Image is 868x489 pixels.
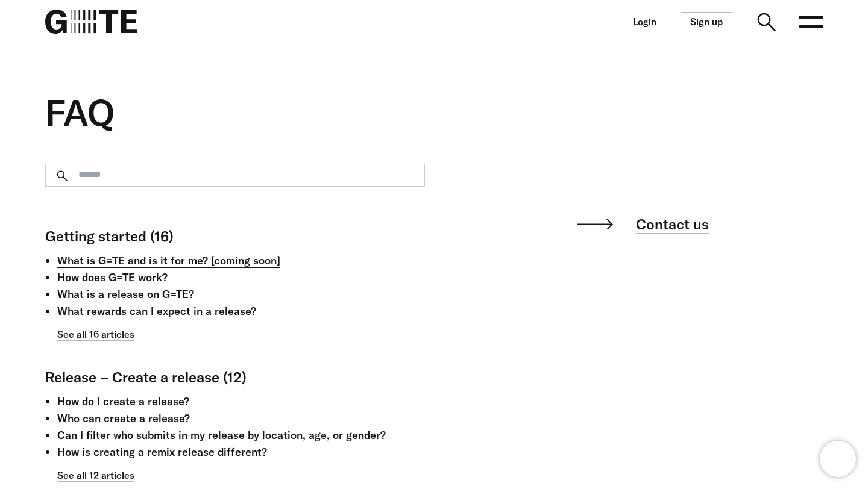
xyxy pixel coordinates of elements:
a: Release – Create a release (12) [45,368,247,386]
a: Login [633,17,656,27]
div: FAQ [45,92,624,134]
input: Search [72,169,289,179]
a: Getting started (16) [45,227,174,245]
a: Contact us [636,215,709,234]
a: What rewards can I expect in a release? [57,304,256,319]
a: How do I create a release? [57,394,189,409]
a: See all 16 articles [57,328,134,341]
img: G=TE [45,10,137,34]
a: What is a release on G=TE? [57,287,194,302]
a: See all 12 articles [57,469,134,482]
a: How is creating a remix release different? [57,445,267,459]
a: Who can create a release? [57,411,190,426]
a: Sign up [681,12,732,31]
a: Can I filter who submits in my release by location, age, or gender? [57,428,386,443]
a: What is G=TE and is it for me? [coming soon] [57,254,280,268]
a: How does G=TE work? [57,270,168,285]
iframe: Brevo live chat [820,441,856,477]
